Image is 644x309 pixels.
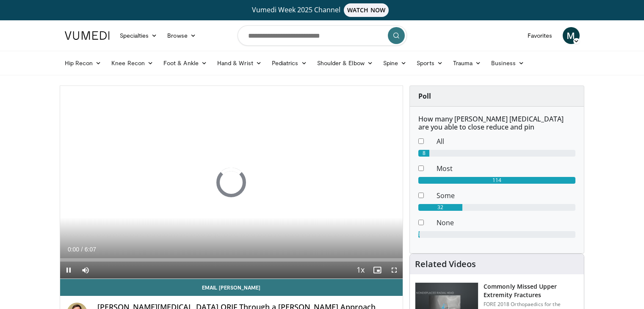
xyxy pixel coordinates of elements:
[162,27,201,44] a: Browse
[60,86,403,279] video-js: Video Player
[430,136,582,146] dd: All
[430,218,582,228] dd: None
[430,163,582,174] dd: Most
[66,3,578,17] a: Vumedi Week 2025 ChannelWATCH NOW
[369,262,386,279] button: Enable picture-in-picture mode
[60,279,403,296] a: Email [PERSON_NAME]
[484,282,579,299] h3: Commonly Missed Upper Extremity Fractures
[486,55,529,72] a: Business
[352,262,369,279] button: Playback Rate
[418,231,420,238] div: 1
[418,150,429,157] div: 8
[68,246,79,253] span: 0:00
[344,3,389,17] span: WATCH NOW
[563,27,580,44] a: M
[60,262,77,279] button: Pause
[430,190,582,201] dd: Some
[386,262,403,279] button: Fullscreen
[212,55,267,72] a: Hand & Wrist
[81,246,83,253] span: /
[115,27,163,44] a: Specialties
[415,259,476,269] h4: Related Videos
[60,55,107,72] a: Hip Recon
[77,262,94,279] button: Mute
[267,55,312,72] a: Pediatrics
[418,91,431,101] strong: Poll
[448,55,486,72] a: Trauma
[85,246,96,253] span: 6:07
[106,55,158,72] a: Knee Recon
[412,55,448,72] a: Sports
[60,258,403,262] div: Progress Bar
[522,27,558,44] a: Favorites
[238,25,407,46] input: Search topics, interventions
[418,204,462,211] div: 32
[312,55,378,72] a: Shoulder & Elbow
[158,55,212,72] a: Foot & Ankle
[418,177,575,184] div: 114
[65,31,110,40] img: VuMedi Logo
[418,115,575,131] h6: How many [PERSON_NAME] [MEDICAL_DATA] are you able to close reduce and pin
[378,55,412,72] a: Spine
